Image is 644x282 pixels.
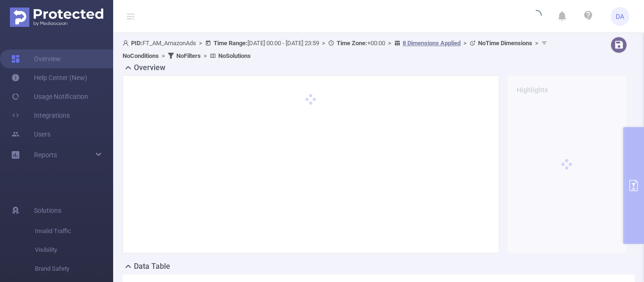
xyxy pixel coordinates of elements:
b: No Solutions [218,52,251,59]
a: Help Center (New) [11,68,87,87]
span: FT_AM_AmazonAds [DATE] 00:00 - [DATE] 23:59 +00:00 [123,40,550,59]
span: DA [616,7,624,26]
b: No Filters [176,52,201,59]
a: Usage Notification [11,87,88,106]
u: 8 Dimensions Applied [403,40,461,47]
a: Reports [34,145,57,164]
span: > [159,52,168,59]
span: Invalid Traffic [35,222,113,241]
span: > [385,40,394,47]
span: > [201,52,210,59]
span: Brand Safety [35,259,113,278]
a: Integrations [11,106,70,125]
h2: Overview [134,62,165,73]
span: > [461,40,470,47]
b: No Conditions [123,52,159,59]
span: > [319,40,328,47]
a: Users [11,125,50,144]
h2: Data Table [134,261,170,272]
b: Time Range: [214,40,248,47]
b: Time Zone: [337,40,367,47]
span: > [196,40,205,47]
span: > [532,40,541,47]
b: No Time Dimensions [478,40,532,47]
span: Solutions [34,201,61,220]
b: PID: [131,40,142,47]
i: icon: user [123,40,131,46]
a: Overview [11,49,61,68]
img: Protected Media [10,8,103,27]
span: Reports [34,151,57,159]
i: icon: loading [530,10,542,23]
span: Visibility [35,241,113,259]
